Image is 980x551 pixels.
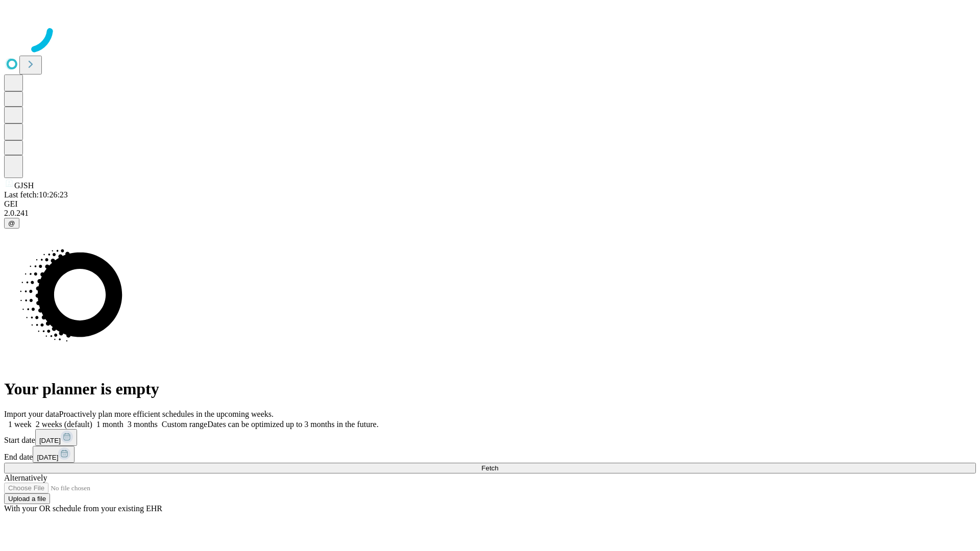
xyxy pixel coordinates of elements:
[4,209,976,218] div: 2.0.241
[4,380,976,398] h1: Your planner is empty
[4,190,68,199] span: Last fetch: 10:26:23
[4,199,976,209] div: GEI
[4,218,19,229] button: @
[4,429,976,446] div: Start date
[162,420,207,429] span: Custom range
[4,410,59,418] span: Import your data
[8,420,32,429] span: 1 week
[4,493,50,504] button: Upload a file
[14,181,34,190] span: GJSH
[37,454,58,461] span: [DATE]
[4,504,162,513] span: With your OR schedule from your existing EHR
[4,463,976,473] button: Fetch
[33,446,75,463] button: [DATE]
[207,420,378,429] span: Dates can be optimized up to 3 months in the future.
[39,437,61,444] span: [DATE]
[481,464,498,472] span: Fetch
[128,420,158,429] span: 3 months
[36,420,92,429] span: 2 weeks (default)
[4,473,47,482] span: Alternatively
[8,219,15,227] span: @
[4,446,976,463] div: End date
[35,429,77,446] button: [DATE]
[96,420,124,429] span: 1 month
[59,410,274,418] span: Proactively plan more efficient schedules in the upcoming weeks.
